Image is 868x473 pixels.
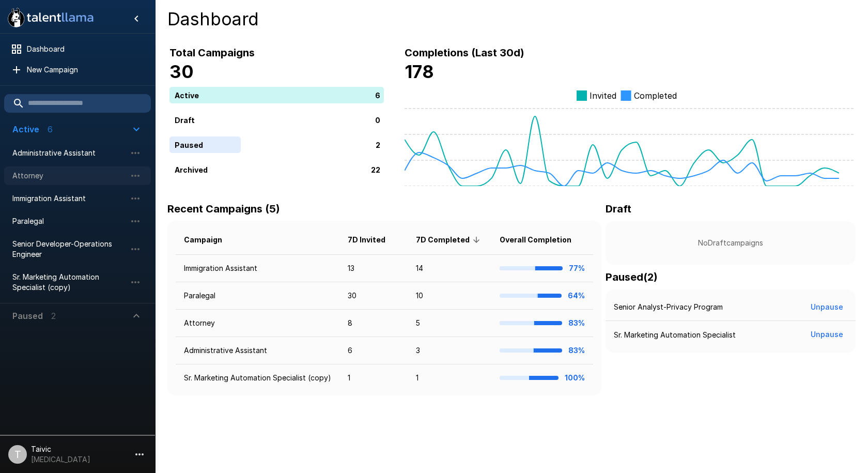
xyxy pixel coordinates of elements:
td: Paralegal [176,282,339,310]
span: 7D Invited [348,234,399,246]
b: 83% [568,318,585,327]
td: 6 [339,337,407,364]
b: 30 [169,61,194,82]
p: 6 [375,89,380,100]
td: 30 [339,282,407,310]
span: 7D Completed [416,234,483,246]
td: 5 [408,310,491,337]
p: 22 [371,164,380,175]
td: 1 [339,364,407,392]
td: 1 [408,364,491,392]
button: Unpause [807,298,847,317]
p: No Draft campaigns [622,238,839,248]
td: 8 [339,310,407,337]
b: Completions (Last 30d) [405,47,524,59]
b: 100% [565,373,585,382]
td: 3 [408,337,491,364]
td: Administrative Assistant [176,337,339,364]
p: 0 [375,114,380,125]
td: 13 [339,255,407,282]
p: 2 [376,139,380,150]
b: 178 [405,61,434,82]
span: Campaign [184,234,236,246]
td: Attorney [176,310,339,337]
p: Senior Analyst-Privacy Program [614,302,723,312]
b: Draft [606,203,631,215]
b: Paused ( 2 ) [606,271,658,283]
b: 83% [568,346,585,355]
p: Sr. Marketing Automation Specialist [614,330,736,340]
span: Overall Completion [500,234,585,246]
button: Unpause [807,325,847,344]
b: 77% [569,264,585,272]
td: Sr. Marketing Automation Specialist (copy) [176,364,339,392]
h4: Dashboard [167,8,856,30]
b: Recent Campaigns (5) [167,203,280,215]
b: 64% [568,291,585,300]
td: 10 [408,282,491,310]
b: Total Campaigns [169,47,255,59]
td: Immigration Assistant [176,255,339,282]
td: 14 [408,255,491,282]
